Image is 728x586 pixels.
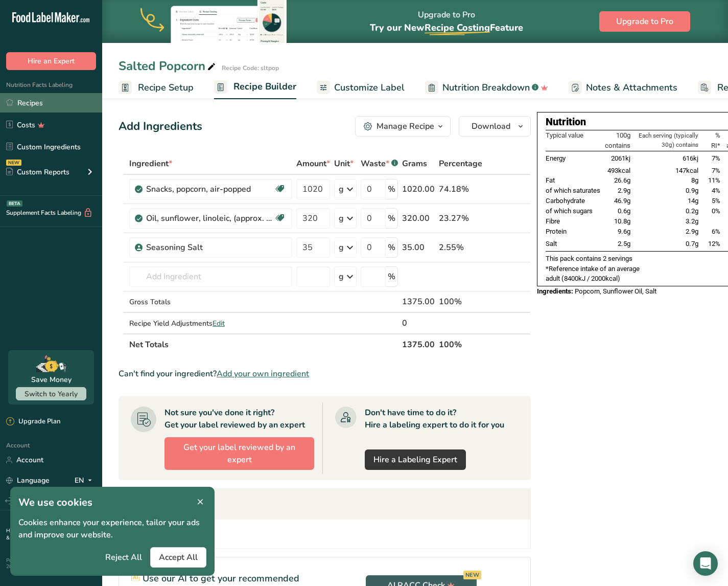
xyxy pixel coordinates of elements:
button: Reject All [97,547,150,568]
span: Recipe Costing [425,21,490,34]
span: 4% [712,187,720,194]
div: 2.55% [439,241,482,254]
div: Not sure you've done it right? Get your label reviewed by an expert [165,407,305,431]
th: 100g contains [603,130,632,151]
span: 46.9g [614,197,630,205]
div: g [339,241,344,254]
button: Manage Recipe [355,116,451,137]
div: Waste [361,157,398,170]
span: Try our New Feature [370,21,523,34]
span: 5% [712,197,720,205]
div: Upgrade to Pro [370,1,523,43]
div: EN [75,475,96,487]
div: g [339,271,344,283]
a: Recipe Setup [119,76,194,99]
div: 100% [439,296,482,308]
div: 35.00 [402,241,435,254]
div: Custom Reports [6,167,69,177]
span: Recipe Builder [233,80,296,94]
div: 320.00 [402,212,435,224]
div: g [339,183,344,195]
td: Fat [546,175,603,186]
th: Net Totals [127,333,400,355]
span: 2.9g [618,187,630,194]
span: 0.7g [686,240,698,247]
span: 616kj [683,154,698,162]
div: Snacks, popcorn, air-popped [146,183,274,195]
div: 0 [402,317,435,329]
span: Upgrade to Pro [616,15,673,28]
div: Oil, sunflower, linoleic, (approx. 65%) [146,212,274,224]
div: Save Money [31,374,72,385]
span: Popcorn, Sunflower Oil, Salt [575,287,656,295]
div: Don't have time to do it? Hire a labeling expert to do it for you [365,407,504,431]
div: 23.27% [439,212,482,224]
span: 493kcal [607,167,630,174]
span: 6% [712,228,720,235]
span: 14g [688,197,698,205]
div: Manage Recipe [377,120,434,132]
a: Hire an Expert . [6,527,42,534]
td: Salt [546,237,603,251]
span: Nutrition Breakdown [442,81,530,95]
span: Ingredients: [537,287,573,295]
th: Each serving (typically 30g) contains [632,130,700,151]
span: 0.2g [686,207,698,215]
th: 1375.00 [400,333,437,355]
span: 147kcal [675,167,698,174]
div: 1375.00 [402,296,435,308]
button: Accept All [150,547,206,568]
span: Download [472,120,510,132]
td: Protein [546,227,603,237]
span: Unit [334,157,354,170]
a: Terms & Conditions . [6,527,96,542]
span: 2061kj [611,154,630,162]
span: Reject All [105,551,142,564]
a: Recipe Builder [214,75,296,100]
div: BETA [7,200,22,207]
td: of which sugars [546,206,603,216]
span: 11% [708,176,720,184]
span: 8g [691,176,698,184]
td: Carbohydrate [546,196,603,206]
div: NEW [463,571,481,579]
div: g [339,212,344,224]
span: 0.9g [686,187,698,194]
span: 26.6g [614,176,630,184]
div: Recipe Tags [119,489,530,520]
span: *Reference intake of an average adult (8400kJ / 2000kcal) [546,265,640,283]
span: Grams [402,157,427,170]
p: Cookies enhance your experience, tailor your ads and improve our website. [18,516,206,541]
span: 2.5g [618,240,630,247]
h1: We use cookies [18,495,206,510]
span: % RI* [711,131,720,149]
div: Seasoning Salt [146,241,274,254]
span: 7% [712,167,720,174]
span: 12% [708,240,720,247]
button: Upgrade to Pro [599,11,690,32]
div: Add Ingredients [119,118,202,135]
td: Fibre [546,216,603,227]
div: Open Intercom Messenger [693,551,718,576]
span: Get your label reviewed by an expert [173,441,306,466]
span: Switch to Yearly [25,389,78,399]
div: Gross Totals [129,297,292,307]
span: Add your own ingredient [217,368,309,380]
button: Get your label reviewed by an expert [165,437,314,470]
button: Download [459,116,531,137]
a: Notes & Attachments [569,76,677,99]
td: of which saturates [546,186,603,196]
span: Edit [213,319,225,328]
div: Recipe Yield Adjustments [129,318,292,329]
span: 3.2g [686,217,698,225]
span: Notes & Attachments [586,81,677,95]
span: 9.6g [618,228,630,235]
div: 74.18% [439,183,482,195]
button: Hire an Expert [6,52,96,70]
td: Energy [546,151,603,165]
span: Percentage [439,157,482,170]
div: 1020.00 [402,183,435,195]
span: 10.8g [614,217,630,225]
span: Accept All [159,551,198,564]
span: 2.9g [686,228,698,235]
